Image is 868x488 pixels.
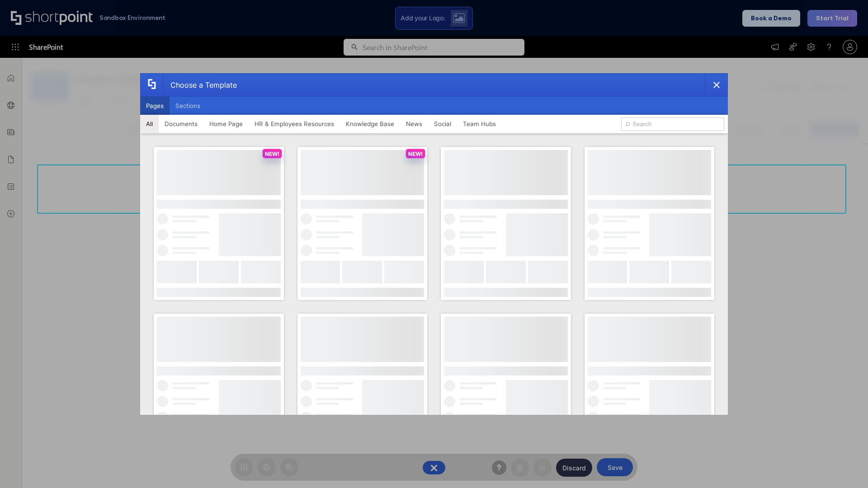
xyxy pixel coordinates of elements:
button: News [400,115,428,133]
p: NEW! [408,150,423,157]
iframe: Chat Widget [823,445,868,488]
div: template selector [140,73,728,415]
button: Home Page [203,115,249,133]
button: Documents [159,115,203,133]
button: Team Hubs [457,115,502,133]
p: NEW! [265,150,279,157]
button: All [140,115,159,133]
div: Choose a Template [163,74,237,96]
button: Social [428,115,457,133]
input: Search [621,117,724,131]
button: HR & Employees Resources [249,115,340,133]
button: Pages [140,97,170,115]
button: Knowledge Base [340,115,400,133]
button: Sections [170,97,206,115]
